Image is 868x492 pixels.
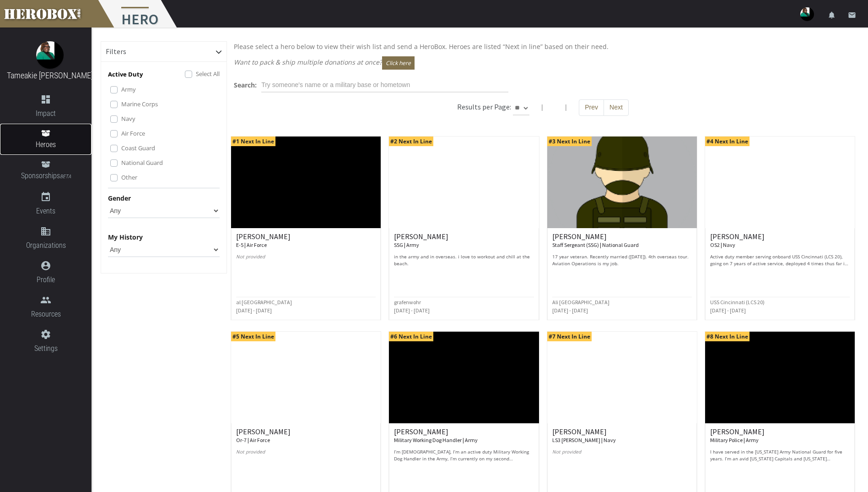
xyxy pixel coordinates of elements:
[236,241,267,248] small: E-5 | Air Force
[457,102,511,111] h6: Results per Page:
[121,128,145,138] label: Air Force
[121,114,135,124] label: Navy
[710,307,746,314] small: [DATE] - [DATE]
[394,448,534,462] p: I’m [DEMOGRAPHIC_DATA], I’m an active duty Military Working Dog Handler in the Army, I’m currentl...
[710,233,850,249] h6: [PERSON_NAME]
[552,428,692,444] h6: [PERSON_NAME]
[121,99,158,109] label: Marine Corps
[547,136,697,320] a: #3 Next In Line [PERSON_NAME] Staff Sergeant (SSG) | National Guard 17 year veteran. Recently mar...
[388,136,539,320] a: #2 Next In Line [PERSON_NAME] SSG | Army in the army and in overseas. i love to workout and chill...
[828,11,836,19] i: notifications
[108,69,143,80] p: Active Duty
[234,41,852,52] p: Please select a hero below to view their wish list and send a HeroBox. Heroes are listed “Next in...
[547,332,592,341] span: #7 Next In Line
[710,253,850,267] p: Active duty member serving onboard USS Cincinnati (LCS 20), going on 7 years of active service, d...
[705,136,855,320] a: #4 Next In Line [PERSON_NAME] OS2 | Navy Active duty member serving onboard USS Cincinnati (LCS 2...
[108,232,143,242] label: My History
[710,299,765,306] small: USS Cincinnati (LCS 20)
[394,241,419,248] small: SSG | Army
[389,137,433,146] span: #2 Next In Line
[236,448,376,462] p: Not provided
[710,241,735,248] small: OS2 | Navy
[7,71,93,80] a: Tameakie [PERSON_NAME]
[389,332,433,341] span: #6 Next In Line
[564,103,568,111] span: |
[848,11,856,19] i: email
[394,307,430,314] small: [DATE] - [DATE]
[236,428,376,444] h6: [PERSON_NAME]
[231,136,381,320] a: #1 Next In Line [PERSON_NAME] E-5 | Air Force Not provided al [GEOGRAPHIC_DATA] [DATE] - [DATE]
[121,158,163,168] label: National Guard
[236,307,272,314] small: [DATE] - [DATE]
[60,174,71,180] small: BETA
[106,48,126,56] h6: Filters
[705,137,749,146] span: #4 Next In Line
[579,99,604,116] button: Prev
[394,428,534,444] h6: [PERSON_NAME]
[552,448,692,462] p: Not provided
[394,253,534,267] p: in the army and in overseas. i love to workout and chill at the beach.
[710,428,850,444] h6: [PERSON_NAME]
[547,137,592,146] span: #3 Next In Line
[394,437,478,443] small: Military Working Dog Handler | Army
[394,299,421,306] small: grafenwohr
[36,41,64,69] img: image
[236,299,292,306] small: al [GEOGRAPHIC_DATA]
[710,448,850,462] p: I have served in the [US_STATE] Army National Guard for five years. I’m an avid [US_STATE] Capita...
[552,233,692,249] h6: [PERSON_NAME]
[705,332,749,341] span: #8 Next In Line
[552,241,639,248] small: Staff Sergeant (SSG) | National Guard
[261,78,508,93] input: Try someone's name or a military base or hometown
[231,332,275,341] span: #5 Next In Line
[552,299,609,306] small: Ali [GEOGRAPHIC_DATA]
[196,69,220,79] label: Select All
[800,7,814,21] img: user-image
[236,437,270,443] small: Or-7 | Air Force
[552,307,588,314] small: [DATE] - [DATE]
[552,437,616,443] small: LS3 [PERSON_NAME] | Navy
[236,253,376,267] p: Not provided
[121,143,155,153] label: Coast Guard
[234,80,257,90] label: Search:
[394,233,534,249] h6: [PERSON_NAME]
[382,56,415,70] button: Click here
[234,56,852,70] p: Want to pack & ship multiple donations at once?
[121,172,137,182] label: Other
[552,253,692,267] p: 17 year veteran. Recently married ([DATE]). 4th overseas tour. Aviation Operations is my job.
[540,103,544,111] span: |
[121,84,136,94] label: Army
[236,233,376,249] h6: [PERSON_NAME]
[231,137,275,146] span: #1 Next In Line
[604,99,629,116] button: Next
[710,437,759,443] small: Military Police | Army
[108,193,131,203] label: Gender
